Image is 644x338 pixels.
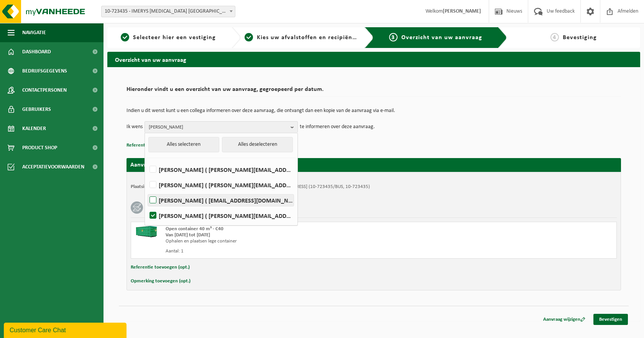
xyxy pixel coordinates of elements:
[131,276,191,286] button: Opmerking toevoegen (opt.)
[22,119,46,138] span: Kalender
[22,138,57,157] span: Product Shop
[148,137,219,152] button: Alles selecteren
[148,179,294,191] label: [PERSON_NAME] ( [PERSON_NAME][EMAIL_ADDRESS][DOMAIN_NAME] )
[222,137,293,152] button: Alles deselecteren
[22,100,51,119] span: Gebruikers
[135,226,158,237] img: HK-XC-40-GN-00.png
[166,238,404,244] div: Ophalen en plaatsen lege container
[127,121,143,133] p: Ik wens
[133,35,216,41] span: Selecteer hier een vestiging
[550,33,559,41] span: 4
[131,262,190,272] button: Referentie toevoegen (opt.)
[148,164,294,175] label: [PERSON_NAME] ( [PERSON_NAME][EMAIL_ADDRESS][DOMAIN_NAME] )
[111,33,225,42] a: 1Selecteer hier een vestiging
[166,248,404,254] div: Aantal: 1
[148,210,294,221] label: [PERSON_NAME] ( [PERSON_NAME][EMAIL_ADDRESS][DOMAIN_NAME] )
[563,35,597,41] span: Bevestiging
[149,122,287,133] span: [PERSON_NAME]
[148,195,294,206] label: [PERSON_NAME] ( [EMAIL_ADDRESS][DOMAIN_NAME] )
[166,232,210,237] strong: Van [DATE] tot [DATE]
[257,35,362,41] span: Kies uw afvalstoffen en recipiënten
[537,314,591,325] a: Aanvraag wijzigen
[166,226,223,231] span: Open container 40 m³ - C40
[127,140,186,150] button: Referentie toevoegen (opt.)
[130,162,188,168] strong: Aanvraag voor [DATE]
[107,52,640,67] h2: Overzicht van uw aanvraag
[245,33,253,41] span: 2
[131,184,164,189] strong: Plaatsingsadres:
[121,33,129,41] span: 1
[22,61,67,81] span: Bedrijfsgegevens
[102,6,235,17] span: 10-723435 - IMERYS TALC BELGIUM - GENT
[22,23,46,42] span: Navigatie
[4,321,128,338] iframe: chat widget
[101,6,235,17] span: 10-723435 - IMERYS TALC BELGIUM - GENT
[127,86,621,97] h2: Hieronder vindt u een overzicht van uw aanvraag, gegroepeerd per datum.
[443,8,481,14] strong: [PERSON_NAME]
[245,33,359,42] a: 2Kies uw afvalstoffen en recipiënten
[145,121,298,133] button: [PERSON_NAME]
[389,33,398,41] span: 3
[401,35,482,41] span: Overzicht van uw aanvraag
[127,108,621,114] p: Indien u dit wenst kunt u een collega informeren over deze aanvraag, die ontvangt dan een kopie v...
[22,157,84,176] span: Acceptatievoorwaarden
[593,314,628,325] a: Bevestigen
[22,42,51,61] span: Dashboard
[300,121,375,133] p: te informeren over deze aanvraag.
[22,81,67,100] span: Contactpersonen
